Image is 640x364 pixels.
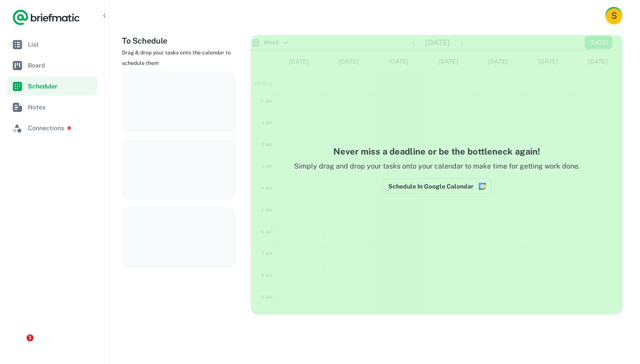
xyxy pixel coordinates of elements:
a: Connections [7,118,97,138]
span: 1 [27,334,34,341]
button: Account button [605,7,623,24]
span: Drag & drop your tasks onto the calendar to schedule them [122,50,231,66]
a: List [7,35,97,54]
span: Connections [28,123,91,133]
button: Connect to Google Calendar to reserve time in your schedule to complete this work [383,179,491,194]
a: Scheduler [7,77,97,96]
a: Notes [7,98,97,117]
h6: To Schedule [122,35,244,47]
h4: Never miss a deadline or be the bottleneck again! [268,145,605,158]
iframe: Intercom live chat [9,334,30,355]
div: S [606,8,621,23]
span: Notes [28,102,94,112]
a: Board [7,56,97,75]
span: Scheduler [28,81,94,91]
a: Logo [12,9,80,26]
span: List [28,40,94,49]
span: Board [28,61,94,70]
p: Simply drag and drop your tasks onto your calendar to make time for getting work done. [268,161,605,179]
